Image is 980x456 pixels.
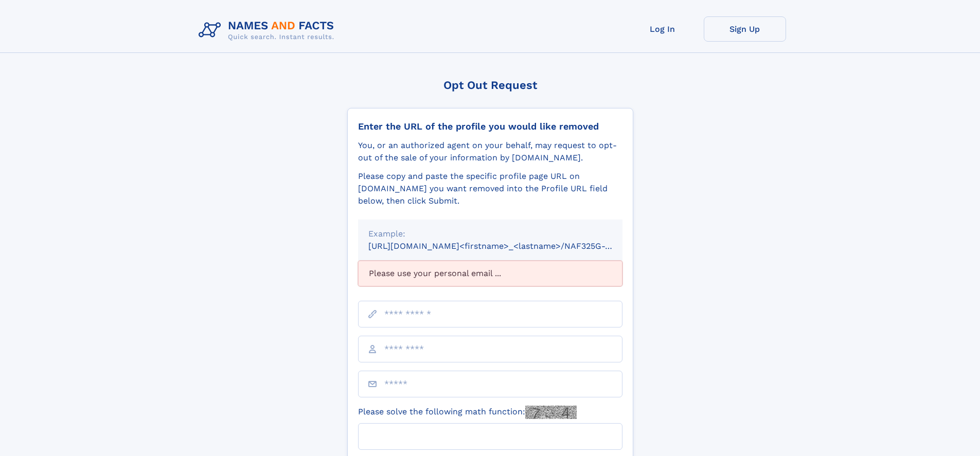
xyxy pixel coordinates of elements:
div: Example: [368,228,612,240]
img: Logo Names and Facts [194,16,343,44]
small: [URL][DOMAIN_NAME]<firstname>_<lastname>/NAF325G-xxxxxxxx [368,241,642,251]
a: Sign Up [704,16,786,42]
a: Log In [621,16,704,42]
div: Please use your personal email ... [358,261,622,286]
div: You, or an authorized agent on your behalf, may request to opt-out of the sale of your informatio... [358,139,622,164]
div: Opt Out Request [347,79,633,92]
div: Enter the URL of the profile you would like removed [358,121,622,132]
label: Please solve the following math function: [358,406,577,419]
div: Please copy and paste the specific profile page URL on [DOMAIN_NAME] you want removed into the Pr... [358,170,622,207]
